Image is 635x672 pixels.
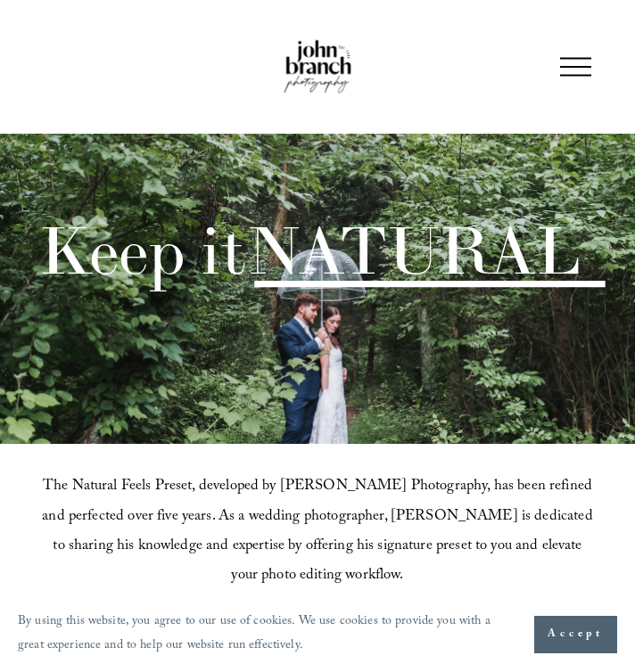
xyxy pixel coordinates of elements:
span: NATURAL [246,209,581,292]
p: By using this website, you agree to our use of cookies. We use cookies to provide you with a grea... [18,611,516,660]
span: The Natural Feels Preset, developed by [PERSON_NAME] Photography, has been refined and perfected ... [42,474,597,588]
img: John Branch IV Photography [283,38,352,96]
span: Accept [548,626,604,643]
button: Accept [534,616,617,653]
h1: Keep it [38,217,581,284]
